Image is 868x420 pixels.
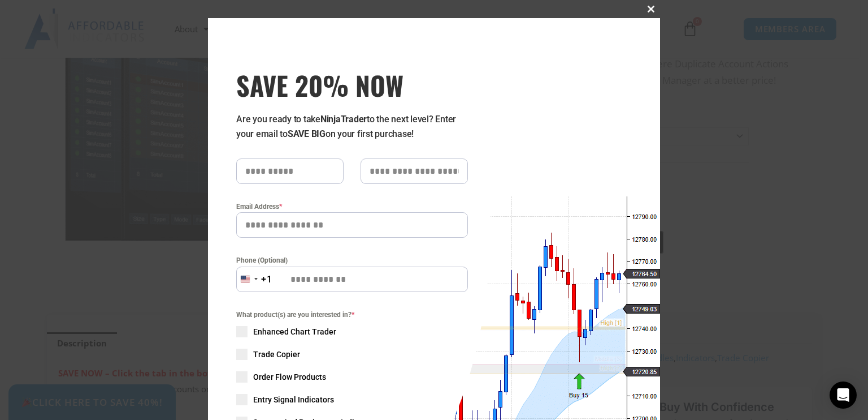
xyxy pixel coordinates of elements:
[288,128,325,139] strong: SAVE BIG
[253,349,300,360] span: Trade Copier
[236,394,468,405] label: Entry Signal Indicators
[236,112,468,142] p: Are you ready to take to the next level? Enter your email to on your first purchase!
[236,201,468,212] label: Email Address
[236,349,468,360] label: Trade Copier
[830,382,857,409] div: Open Intercom Messenger
[253,371,326,383] span: Order Flow Products
[253,326,336,337] span: Enhanced Chart Trader
[236,309,468,320] span: What product(s) are you interested in?
[236,255,468,266] label: Phone (Optional)
[253,394,334,405] span: Entry Signal Indicators
[236,326,468,337] label: Enhanced Chart Trader
[236,267,272,292] button: Selected country
[261,272,272,287] div: +1
[320,114,367,125] strong: NinjaTrader
[236,69,468,101] h3: SAVE 20% NOW
[236,371,468,383] label: Order Flow Products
